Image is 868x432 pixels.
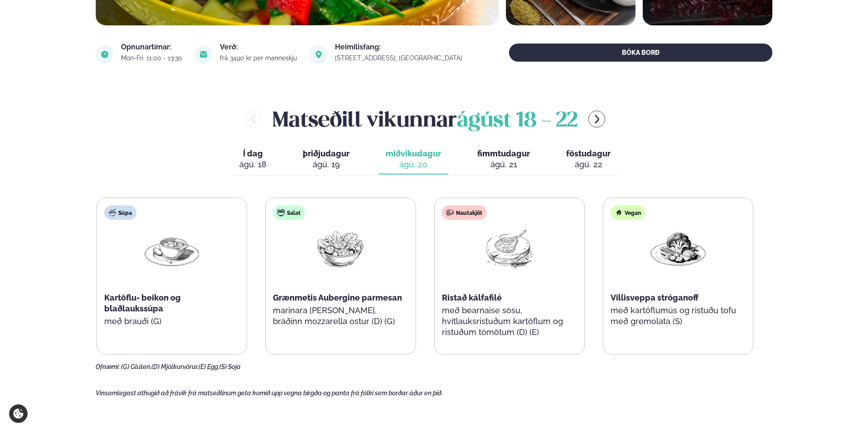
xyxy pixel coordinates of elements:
[121,363,151,370] span: (G) Glúten,
[477,159,530,170] div: ágú. 21
[277,209,285,216] img: salad.svg
[477,149,530,158] span: fimmtudagur
[457,111,577,131] span: ágúst 18 - 22
[219,363,241,370] span: (S) Soja
[121,44,184,51] div: Opnunartímar:
[615,209,622,216] img: Vegan.svg
[442,293,502,302] span: Ristað kálfafilé
[96,389,443,397] span: Vinsamlegast athugið að frávik frá matseðlinum geta komið upp vegna birgða og panta frá fólki sem...
[245,111,262,127] button: menu-btn-left
[588,111,605,127] button: menu-btn-right
[303,149,349,158] span: þriðjudagur
[109,209,116,216] img: soup.svg
[446,209,454,216] img: beef.svg
[559,145,618,175] button: föstudagur ágú. 22
[232,145,274,175] button: Í dag ágú. 18
[96,45,114,63] img: image alt
[378,145,448,175] button: miðvikudagur ágú. 20
[386,149,441,158] span: miðvikudagur
[611,305,746,327] p: með kartöflumús og ristuðu tofu með gremolata (S)
[143,227,201,269] img: Soup.png
[311,227,369,269] img: Salad.png
[96,363,120,370] span: Ofnæmi:
[296,145,357,175] button: þriðjudagur ágú. 19
[273,293,402,302] span: Grænmetis Aubergine parmesan
[303,159,349,170] div: ágú. 19
[9,404,28,423] a: Cookie settings
[566,149,611,158] span: föstudagur
[104,293,181,313] span: Kartöflu- beikon og blaðlaukssúpa
[480,227,538,269] img: Lamb-Meat.png
[649,227,707,269] img: Vegan.png
[335,44,464,51] div: Heimilisfang:
[470,145,537,175] button: fimmtudagur ágú. 21
[442,205,487,220] div: Nautakjöt
[442,305,577,338] p: með bearnaise sósu, hvítlauksristuðum kartöflum og ristuðum tómötum (D) (E)
[104,205,136,220] div: Súpa
[272,104,577,134] h2: Matseðill vikunnar
[611,293,698,302] span: Villisveppa stróganoff
[199,363,219,370] span: (E) Egg,
[239,159,267,170] div: ágú. 18
[310,45,328,63] img: image alt
[509,44,772,62] button: BÓKA BORÐ
[239,148,267,159] span: Í dag
[220,54,298,62] div: frá 3490 kr per manneskju
[220,44,298,51] div: Verð:
[121,54,184,62] div: Mon-Fri: 11:00 - 13:30
[611,205,645,220] div: Vegan
[566,159,611,170] div: ágú. 22
[194,45,213,63] img: image alt
[273,305,408,327] p: marinara [PERSON_NAME], bráðinn mozzarella ostur (D) (G)
[335,53,464,63] a: link
[273,205,305,220] div: Salat
[151,363,199,370] span: (D) Mjólkurvörur,
[104,316,239,327] p: með brauði (G)
[386,159,441,170] div: ágú. 20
